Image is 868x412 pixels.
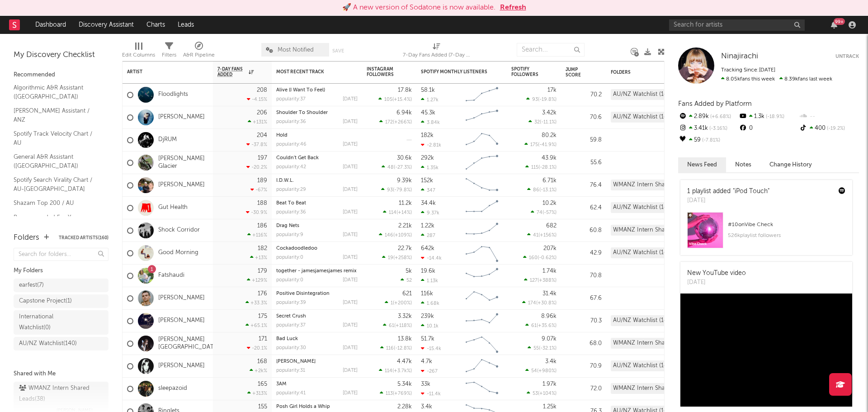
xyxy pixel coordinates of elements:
[382,255,412,260] div: ( )
[500,2,526,13] button: Refresh
[611,180,690,190] div: WMANZ Intern Shared Leads (38)
[462,219,502,242] svg: Chart title
[526,96,557,102] div: ( )
[421,255,442,261] div: -14.4k
[276,142,307,147] div: popularity: 46
[421,223,434,229] div: 1.22k
[276,300,306,305] div: popularity: 39
[19,338,77,349] div: AU/NZ Watchlist ( 140 )
[403,50,471,61] div: 7-Day Fans Added (7-Day Fans Added)
[542,178,557,184] div: 6.71k
[158,114,205,121] a: [PERSON_NAME]
[276,119,306,124] div: popularity: 36
[566,270,602,281] div: 70.8
[158,336,219,351] a: [PERSON_NAME][GEOGRAPHIC_DATA]
[248,119,267,125] div: +131 %
[421,278,438,284] div: 1.13k
[14,50,108,61] div: My Discovery Checklist
[799,123,859,134] div: 400
[276,246,317,251] a: Cockadoodledoo
[421,69,489,75] div: Spotify Monthly Listeners
[678,123,738,134] div: 3.41k
[524,142,557,147] div: ( )
[14,83,99,101] a: Algorithmic A&R Assistant ([GEOGRAPHIC_DATA])
[258,246,267,251] div: 182
[566,293,602,304] div: 67.6
[276,97,306,102] div: popularity: 37
[257,87,267,93] div: 208
[14,232,39,243] div: Folders
[158,249,198,257] a: Good Morning
[738,123,798,134] div: 0
[276,278,303,283] div: popularity: 0
[383,209,412,215] div: ( )
[276,110,358,115] div: Shoulder To Shoulder
[257,223,267,229] div: 186
[343,232,358,237] div: [DATE]
[343,187,358,192] div: [DATE]
[162,50,176,61] div: Filters
[421,133,434,138] div: 182k
[533,233,538,238] span: 41
[566,203,602,213] div: 62.4
[462,84,502,106] svg: Chart title
[19,312,83,333] div: International Watchlist ( 0 )
[678,157,726,172] button: News Feed
[680,212,852,255] a: #10onVibe Check526kplaylist followers
[611,202,675,213] div: AU/NZ Watchlist (140)
[462,152,502,174] svg: Chart title
[276,291,330,296] a: Positive Disintegration
[385,300,412,306] div: ( )
[158,91,188,99] a: Floodlights
[250,255,267,260] div: +13 %
[276,178,294,183] a: I.D.W.L.
[158,385,187,393] a: sleepazoid
[276,69,344,75] div: Most Recent Track
[158,362,205,370] a: [PERSON_NAME]
[247,96,267,102] div: -4.15 %
[835,52,859,61] button: Untrack
[217,66,246,77] span: 7-Day Fans Added
[566,112,602,123] div: 70.6
[343,142,358,147] div: [DATE]
[391,301,393,306] span: 1
[278,47,314,53] span: Most Notified
[276,187,306,192] div: popularity: 29
[542,110,557,116] div: 3.42k
[396,110,412,116] div: 6.94k
[399,200,412,206] div: 11.2k
[14,279,108,292] a: earfest(7)
[421,210,439,216] div: 9.37k
[708,126,727,131] span: -3.16 %
[529,256,538,260] span: 160
[542,291,557,297] div: 31.4k
[245,322,267,328] div: +65.1 %
[247,277,267,283] div: +129 %
[721,52,758,60] span: Ninajirachi
[547,87,557,93] div: 17k
[343,300,358,305] div: [DATE]
[387,188,393,193] span: 93
[342,2,495,13] div: 🚀 A new version of Sodatone is now available.
[379,119,412,125] div: ( )
[421,155,434,161] div: 292k
[421,165,439,170] div: 1.35k
[158,204,188,212] a: Gut Health
[541,188,555,193] span: -13.1 %
[276,246,358,251] div: Cockadoodledoo
[257,133,267,138] div: 204
[276,133,358,138] div: Hold
[421,268,435,274] div: 19.6k
[462,265,502,287] svg: Chart title
[276,314,306,319] a: Secret Crush
[276,178,358,183] div: I.D.W.L.
[462,332,502,355] svg: Chart title
[171,16,200,34] a: Leads
[546,223,557,229] div: 682
[183,50,215,61] div: A&R Pipeline
[394,188,410,193] span: -79.8 %
[158,136,177,144] a: DjRUM
[611,70,679,75] div: Folders
[539,97,555,102] span: -19.8 %
[276,359,316,364] a: [PERSON_NAME]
